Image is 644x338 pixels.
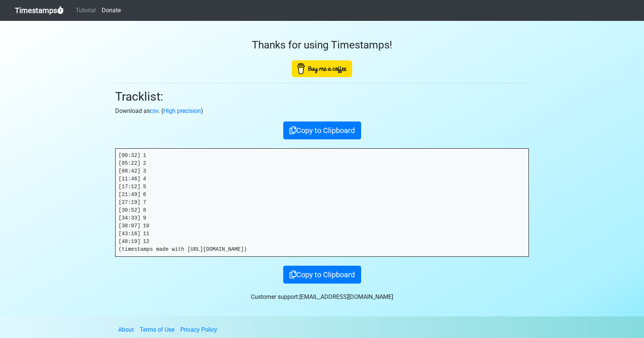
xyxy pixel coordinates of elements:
[150,107,158,114] a: csv
[180,326,217,333] a: Privacy Policy
[292,60,352,77] img: Buy Me A Coffee
[15,3,64,18] a: Timestamps
[140,326,174,333] a: Terms of Use
[283,266,361,284] button: Copy to Clipboard
[607,301,635,329] iframe: Drift Widget Chat Controller
[73,3,99,18] a: Tutorial
[99,3,124,18] a: Donate
[283,121,361,139] button: Copy to Clipboard
[115,39,529,51] h3: Thanks for using Timestamps!
[163,107,201,114] a: High precision
[118,326,134,333] a: About
[115,107,529,116] p: Download as . ( )
[116,149,528,256] pre: [00:32] 1 [05:22] 2 [08:42] 3 [11:46] 4 [17:12] 5 [21:49] 6 [27:19] 7 [30:52] 8 [34:33] 9 [38:07]...
[115,89,529,104] h2: Tracklist:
